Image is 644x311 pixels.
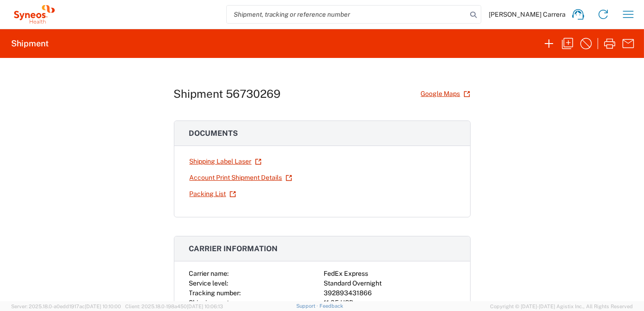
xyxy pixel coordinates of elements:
span: Server: 2025.18.0-a0edd1917ac [11,304,121,309]
span: Client: 2025.18.0-198a450 [125,304,223,309]
h2: Shipment [11,38,49,49]
input: Shipment, tracking or reference number [227,6,467,23]
div: FedEx Express [324,269,455,279]
a: Account Print Shipment Details [189,170,293,186]
span: Carrier name: [189,270,229,277]
span: Carrier information [189,244,278,253]
a: Feedback [319,303,343,309]
div: Standard Overnight [324,279,455,288]
h1: Shipment 56730269 [174,87,281,101]
a: Packing List [189,186,236,202]
a: Support [296,303,319,309]
div: 11.95 USD [324,298,455,308]
span: Documents [189,129,238,138]
span: Tracking number: [189,289,241,297]
a: Shipping Label Laser [189,153,262,170]
a: Google Maps [421,86,471,102]
span: Shipping cost [189,299,230,306]
span: [DATE] 10:10:00 [85,304,121,309]
span: Copyright © [DATE]-[DATE] Agistix Inc., All Rights Reserved [490,302,633,311]
span: [DATE] 10:06:13 [187,304,223,309]
div: 392893431866 [324,288,455,298]
span: [PERSON_NAME] Carrera [489,10,566,19]
span: Service level: [189,279,229,287]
